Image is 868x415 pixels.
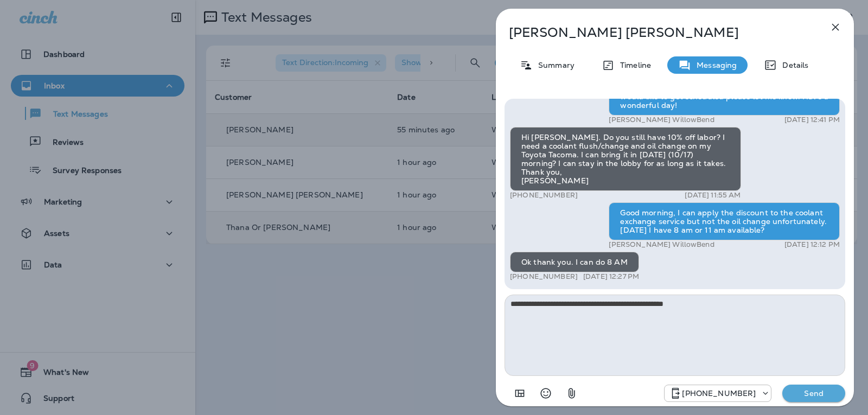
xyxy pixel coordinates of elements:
[609,240,714,249] p: [PERSON_NAME] WillowBend
[510,127,741,191] div: Hi [PERSON_NAME]. Do you still have 10% off labor? I need a coolant flush/change and oil change o...
[533,61,575,69] p: Summary
[685,191,741,200] p: [DATE] 11:55 AM
[609,202,840,240] div: Good morning, I can apply the discount to the coolant exchange service but not the oil change unf...
[509,382,531,404] button: Add in a premade template
[510,272,578,281] p: [PHONE_NUMBER]
[510,191,578,200] p: [PHONE_NUMBER]
[665,387,771,400] div: +1 (813) 497-4455
[583,272,639,281] p: [DATE] 12:27 PM
[784,116,840,124] p: [DATE] 12:41 PM
[777,61,808,69] p: Details
[784,240,840,249] p: [DATE] 12:12 PM
[510,252,639,272] div: Ok thank you. I can do 8 AM
[691,61,737,69] p: Messaging
[615,61,651,69] p: Timeline
[791,388,837,398] p: Send
[609,116,714,124] p: [PERSON_NAME] WillowBend
[509,25,805,40] p: [PERSON_NAME] [PERSON_NAME]
[682,389,756,398] p: [PHONE_NUMBER]
[782,385,845,402] button: Send
[535,382,557,404] button: Select an emoji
